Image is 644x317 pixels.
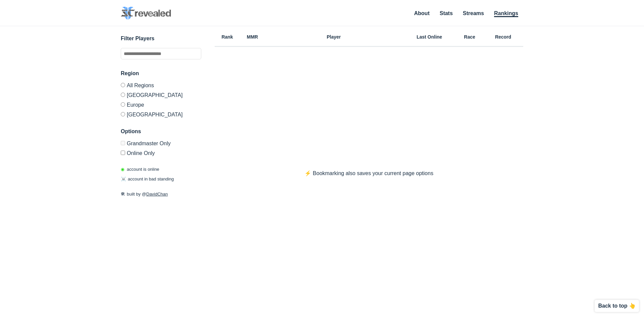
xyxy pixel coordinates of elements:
input: [GEOGRAPHIC_DATA] [121,112,125,116]
p: Back to top 👆 [598,303,636,309]
h6: Rank [215,35,240,39]
input: Online Only [121,151,125,155]
h6: MMR [240,35,265,39]
p: ⚡️ Bookmarking also saves your current page options [291,169,447,177]
a: Streams [463,10,484,16]
p: account is online [121,166,159,173]
span: 🛠 [121,192,125,197]
input: Europe [121,102,125,107]
h6: Record [483,35,523,39]
label: All Regions [121,83,201,90]
label: Only Show accounts currently in Grandmaster [121,141,201,148]
input: All Regions [121,83,125,87]
a: DavidChan [146,192,168,197]
a: About [414,10,430,16]
p: account in bad standing [121,176,174,182]
label: [GEOGRAPHIC_DATA] [121,90,201,100]
span: ☠️ [121,176,126,181]
p: built by @ [121,191,201,198]
a: Rankings [494,10,518,17]
h3: Options [121,127,201,136]
label: Only show accounts currently laddering [121,148,201,156]
h6: Last Online [402,35,456,39]
a: Stats [440,10,453,16]
input: Grandmaster Only [121,141,125,145]
input: [GEOGRAPHIC_DATA] [121,93,125,97]
label: Europe [121,100,201,109]
label: [GEOGRAPHIC_DATA] [121,109,201,117]
span: ◉ [121,167,124,172]
h6: Player [265,35,402,39]
h3: Region [121,69,201,77]
h3: Filter Players [121,35,201,43]
h6: Race [456,35,483,39]
img: SC2 Revealed [121,7,171,20]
